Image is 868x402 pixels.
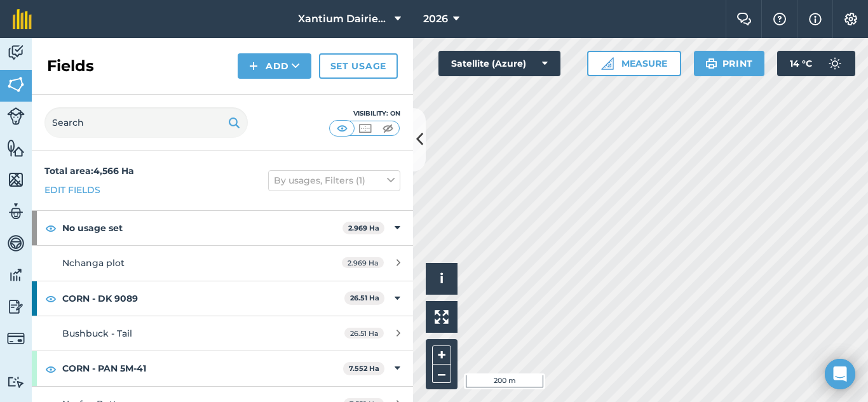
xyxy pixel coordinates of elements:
img: svg+xml;base64,PD94bWwgdmVyc2lvbj0iMS4wIiBlbmNvZGluZz0idXRmLTgiPz4KPCEtLSBHZW5lcmF0b3I6IEFkb2JlIE... [7,234,25,253]
div: Open Intercom Messenger [825,359,855,389]
div: No usage set2.969 Ha [32,211,413,245]
button: Satellite (Azure) [438,51,560,76]
img: svg+xml;base64,PD94bWwgdmVyc2lvbj0iMS4wIiBlbmNvZGluZz0idXRmLTgiPz4KPCEtLSBHZW5lcmF0b3I6IEFkb2JlIE... [822,51,848,76]
img: svg+xml;base64,PHN2ZyB4bWxucz0iaHR0cDovL3d3dy53My5vcmcvMjAwMC9zdmciIHdpZHRoPSIxOSIgaGVpZ2h0PSIyNC... [228,115,240,130]
img: svg+xml;base64,PD94bWwgdmVyc2lvbj0iMS4wIiBlbmNvZGluZz0idXRmLTgiPz4KPCEtLSBHZW5lcmF0b3I6IEFkb2JlIE... [7,107,25,125]
span: i [440,271,444,286]
span: 2.969 Ha [342,257,384,268]
button: Print [694,51,765,76]
img: A question mark icon [772,13,787,25]
img: svg+xml;base64,PHN2ZyB4bWxucz0iaHR0cDovL3d3dy53My5vcmcvMjAwMC9zdmciIHdpZHRoPSI1MCIgaGVpZ2h0PSI0MC... [334,122,350,135]
a: Edit fields [44,183,100,197]
button: – [432,365,451,383]
a: Nchanga plot2.969 Ha [32,246,413,280]
button: 14 °C [777,51,855,76]
span: Xantium Dairies [GEOGRAPHIC_DATA] [298,11,390,27]
button: Add [238,53,311,79]
span: 2026 [423,11,448,27]
img: svg+xml;base64,PD94bWwgdmVyc2lvbj0iMS4wIiBlbmNvZGluZz0idXRmLTgiPz4KPCEtLSBHZW5lcmF0b3I6IEFkb2JlIE... [7,202,25,221]
strong: CORN - PAN 5M-41 [62,351,343,385]
img: svg+xml;base64,PHN2ZyB4bWxucz0iaHR0cDovL3d3dy53My5vcmcvMjAwMC9zdmciIHdpZHRoPSIxOCIgaGVpZ2h0PSIyNC... [45,291,57,306]
span: 14 ° C [790,51,812,76]
img: Ruler icon [601,57,614,70]
strong: Total area : 4,566 Ha [44,165,134,177]
img: svg+xml;base64,PHN2ZyB4bWxucz0iaHR0cDovL3d3dy53My5vcmcvMjAwMC9zdmciIHdpZHRoPSIxOCIgaGVpZ2h0PSIyNC... [45,361,57,377]
button: Measure [587,51,681,76]
img: svg+xml;base64,PD94bWwgdmVyc2lvbj0iMS4wIiBlbmNvZGluZz0idXRmLTgiPz4KPCEtLSBHZW5lcmF0b3I6IEFkb2JlIE... [7,297,25,316]
strong: 2.969 Ha [348,224,379,232]
img: svg+xml;base64,PHN2ZyB4bWxucz0iaHR0cDovL3d3dy53My5vcmcvMjAwMC9zdmciIHdpZHRoPSIxNCIgaGVpZ2h0PSIyNC... [249,58,258,74]
img: svg+xml;base64,PD94bWwgdmVyc2lvbj0iMS4wIiBlbmNvZGluZz0idXRmLTgiPz4KPCEtLSBHZW5lcmF0b3I6IEFkb2JlIE... [7,376,25,388]
div: CORN - PAN 5M-417.552 Ha [32,351,413,385]
img: fieldmargin Logo [13,9,32,29]
a: Set usage [319,53,398,79]
img: svg+xml;base64,PHN2ZyB4bWxucz0iaHR0cDovL3d3dy53My5vcmcvMjAwMC9zdmciIHdpZHRoPSI1NiIgaGVpZ2h0PSI2MC... [7,170,25,189]
strong: No usage set [62,211,342,245]
img: svg+xml;base64,PHN2ZyB4bWxucz0iaHR0cDovL3d3dy53My5vcmcvMjAwMC9zdmciIHdpZHRoPSIxOCIgaGVpZ2h0PSIyNC... [45,220,57,236]
span: 26.51 Ha [344,328,384,338]
img: Two speech bubbles overlapping with the left bubble in the forefront [736,13,752,25]
img: Four arrows, one pointing top left, one top right, one bottom right and the last bottom left [435,310,449,324]
img: svg+xml;base64,PHN2ZyB4bWxucz0iaHR0cDovL3d3dy53My5vcmcvMjAwMC9zdmciIHdpZHRoPSI1MCIgaGVpZ2h0PSI0MC... [357,122,373,135]
img: svg+xml;base64,PHN2ZyB4bWxucz0iaHR0cDovL3d3dy53My5vcmcvMjAwMC9zdmciIHdpZHRoPSIxOSIgaGVpZ2h0PSIyNC... [705,56,717,71]
button: i [426,263,458,295]
div: Visibility: On [329,109,400,119]
img: svg+xml;base64,PD94bWwgdmVyc2lvbj0iMS4wIiBlbmNvZGluZz0idXRmLTgiPz4KPCEtLSBHZW5lcmF0b3I6IEFkb2JlIE... [7,265,25,285]
a: Bushbuck - Tail26.51 Ha [32,316,413,351]
img: svg+xml;base64,PD94bWwgdmVyc2lvbj0iMS4wIiBlbmNvZGluZz0idXRmLTgiPz4KPCEtLSBHZW5lcmF0b3I6IEFkb2JlIE... [7,330,25,347]
img: svg+xml;base64,PHN2ZyB4bWxucz0iaHR0cDovL3d3dy53My5vcmcvMjAwMC9zdmciIHdpZHRoPSI1MCIgaGVpZ2h0PSI0MC... [380,122,396,135]
strong: 7.552 Ha [349,364,379,373]
button: + [432,345,451,365]
input: Search [44,107,248,138]
img: svg+xml;base64,PHN2ZyB4bWxucz0iaHR0cDovL3d3dy53My5vcmcvMjAwMC9zdmciIHdpZHRoPSIxNyIgaGVpZ2h0PSIxNy... [809,11,822,27]
strong: CORN - DK 9089 [62,281,344,316]
strong: 26.51 Ha [350,293,379,302]
img: svg+xml;base64,PD94bWwgdmVyc2lvbj0iMS4wIiBlbmNvZGluZz0idXRmLTgiPz4KPCEtLSBHZW5lcmF0b3I6IEFkb2JlIE... [7,43,25,62]
button: By usages, Filters (1) [268,170,400,191]
h2: Fields [47,56,94,76]
img: A cog icon [843,13,858,25]
span: Bushbuck - Tail [62,328,132,339]
img: svg+xml;base64,PHN2ZyB4bWxucz0iaHR0cDovL3d3dy53My5vcmcvMjAwMC9zdmciIHdpZHRoPSI1NiIgaGVpZ2h0PSI2MC... [7,75,25,94]
img: svg+xml;base64,PHN2ZyB4bWxucz0iaHR0cDovL3d3dy53My5vcmcvMjAwMC9zdmciIHdpZHRoPSI1NiIgaGVpZ2h0PSI2MC... [7,138,25,157]
span: Nchanga plot [62,257,125,269]
div: CORN - DK 908926.51 Ha [32,281,413,316]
